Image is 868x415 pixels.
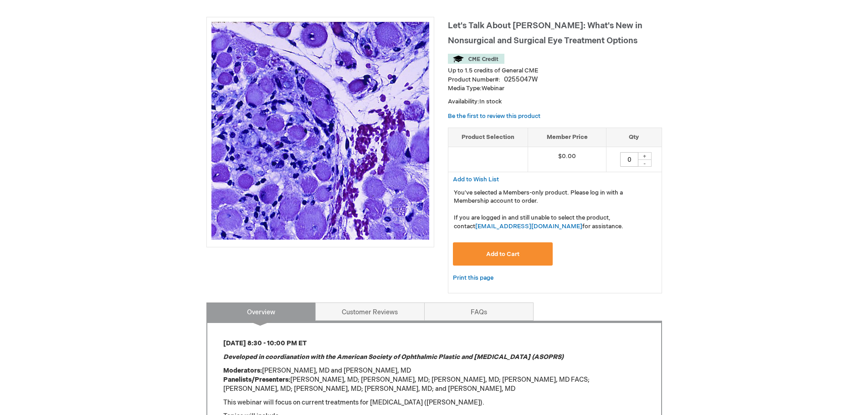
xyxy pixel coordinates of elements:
[223,376,290,384] strong: Panelists/Presenters:
[486,251,519,258] span: Add to Cart
[448,76,500,83] strong: Product Number
[448,97,662,106] p: Availability:
[453,242,553,266] button: Add to Cart
[211,22,429,240] img: Let's Talk About TED: What's New in Nonsurgical and Surgical Eye Treatment Options
[223,367,262,374] strong: Moderators:
[638,152,652,160] div: +
[528,128,606,147] th: Member Price
[620,152,638,167] input: Qty
[479,98,502,105] span: In stock
[223,339,307,347] strong: [DATE] 8:30 - 10:00 PM ET
[223,398,645,407] p: This webinar will focus on current treatments for [MEDICAL_DATA] ([PERSON_NAME]).
[453,272,493,284] a: Print this page
[223,366,645,394] p: [PERSON_NAME], MD and [PERSON_NAME], MD [PERSON_NAME], MD; [PERSON_NAME], MD; [PERSON_NAME], MD; ...
[448,67,662,75] li: Up to 1.5 credits of General CME
[453,175,499,183] a: Add to Wish List
[475,223,582,230] a: [EMAIL_ADDRESS][DOMAIN_NAME]
[454,189,656,231] p: You've selected a Members-only product. Please log in with a Membership account to order. If you ...
[638,159,652,167] div: -
[223,353,564,361] em: Developed in coordianation with the American Society of Ophthalmic Plastic and [MEDICAL_DATA] (AS...
[606,128,662,147] th: Qty
[448,54,504,64] img: CME Credit
[424,302,534,321] a: FAQs
[448,21,642,46] span: Let's Talk About [PERSON_NAME]: What's New in Nonsurgical and Surgical Eye Treatment Options
[504,75,538,84] div: 0255047W
[315,302,425,321] a: Customer Reviews
[206,302,316,321] a: Overview
[448,128,528,147] th: Product Selection
[448,85,482,92] strong: Media Type:
[448,84,662,93] p: Webinar
[448,113,540,120] a: Be the first to review this product
[528,147,606,172] td: $0.00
